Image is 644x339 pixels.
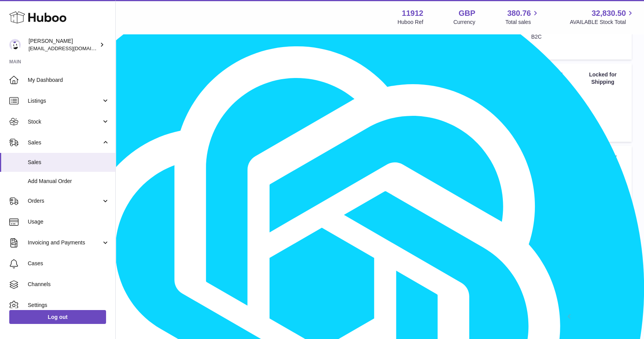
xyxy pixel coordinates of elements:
span: Settings [28,302,110,309]
a: 32,830.50 AVAILABLE Stock Total [570,8,635,26]
span: [EMAIL_ADDRESS][DOMAIN_NAME] [29,45,113,51]
span: Usage [28,218,110,225]
span: Add Manual Order [28,178,110,185]
span: Sales [28,139,101,146]
span: My Dashboard [28,76,110,84]
span: Sales [28,159,110,166]
span: Orders [28,197,101,205]
div: Locked for Shipping [582,71,624,86]
span: 380.76 [507,8,531,19]
strong: GBP [459,8,475,19]
div: [PERSON_NAME] [29,37,98,52]
span: AVAILABLE Stock Total [570,19,635,26]
span: Channels [28,281,110,288]
div: Currency [453,19,475,26]
span: Stock [28,118,101,125]
strong: 11912 [402,8,423,19]
div: Huboo Ref [398,19,423,26]
span: Listings [28,97,101,105]
a: Log out [9,310,106,324]
a: 380.76 Total sales [505,8,539,26]
span: Invoicing and Payments [28,239,101,246]
dd: B2C [531,33,566,48]
img: info@carbonmyride.com [9,39,21,51]
span: Total sales [505,19,539,26]
span: Cases [28,260,110,267]
span: 32,830.50 [592,8,626,19]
